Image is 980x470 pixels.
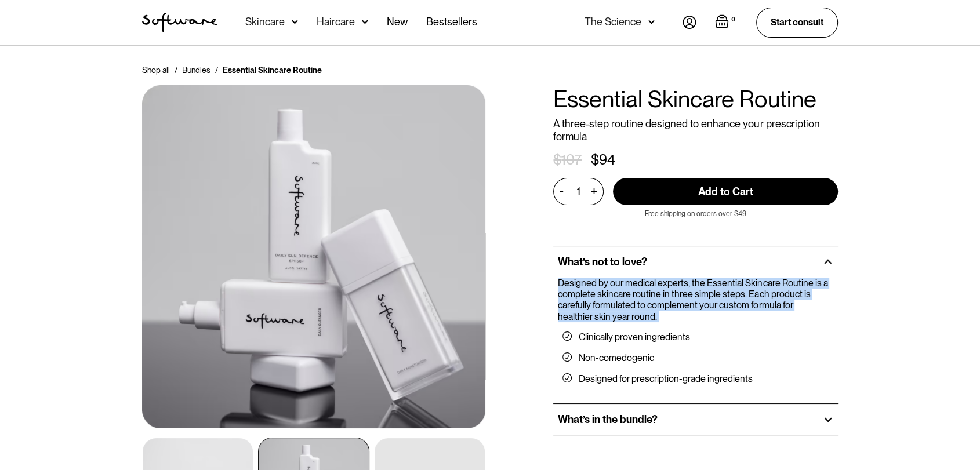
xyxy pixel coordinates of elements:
[215,64,218,76] div: /
[175,64,177,76] div: /
[292,16,298,28] img: arrow down
[756,8,838,37] a: Start consult
[558,413,658,426] h2: What’s in the bundle?
[561,152,582,169] div: 107
[553,152,561,169] div: $
[562,373,829,385] li: Designed for prescription-grade ingredients
[648,16,655,28] img: arrow down
[182,64,210,76] a: Bundles
[142,13,217,32] a: home
[245,16,285,28] div: Skincare
[587,185,600,198] div: +
[560,185,567,198] div: -
[585,16,641,28] div: The Science
[715,14,738,31] a: Open empty cart
[591,152,599,169] div: $
[562,331,829,343] li: Clinically proven ingredients
[553,118,838,143] p: A three-step routine designed to enhance your prescription formula
[599,152,615,169] div: 94
[558,256,647,268] h2: What’s not to love?
[558,278,829,322] p: Designed by our medical experts, the Essential Skincare Routine is a complete skincare routine in...
[729,14,738,25] div: 0
[142,64,170,76] a: Shop all
[553,85,838,113] h1: Essential Skincare Routine
[613,178,838,205] input: Add to Cart
[645,210,746,218] p: Free shipping on orders over $49
[317,16,355,28] div: Haircare
[223,64,322,76] div: Essential Skincare Routine
[142,13,217,32] img: Software Logo
[362,16,368,28] img: arrow down
[562,352,829,364] li: Non-comedogenic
